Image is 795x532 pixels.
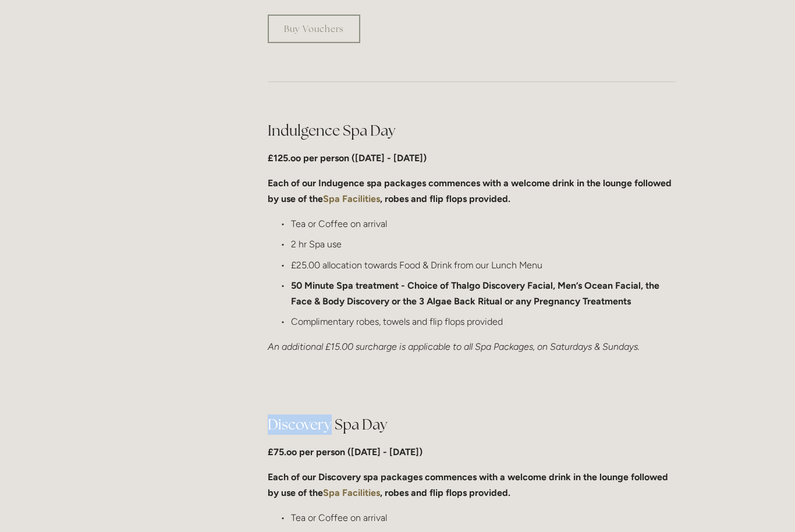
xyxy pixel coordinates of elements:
[268,120,676,141] h2: Indulgence Spa Day
[268,152,427,164] strong: £125.oo per person ([DATE] - [DATE])
[268,15,360,43] a: Buy Vouchers
[268,471,670,498] strong: Each of our Discovery spa packages commences with a welcome drink in the lounge followed by use o...
[291,257,676,273] p: £25.00 allocation towards Food & Drink from our Lunch Menu
[323,487,380,498] a: Spa Facilities
[380,487,510,498] strong: , robes and flip flops provided.
[380,193,510,204] strong: , robes and flip flops provided.
[291,510,676,526] p: Tea or Coffee on arrival
[291,236,676,252] p: 2 hr Spa use
[291,314,676,329] p: Complimentary robes, towels and flip flops provided
[291,216,676,232] p: Tea or Coffee on arrival
[268,414,676,435] h2: Discovery Spa Day
[268,178,674,204] strong: Each of our Indugence spa packages commences with a welcome drink in the lounge followed by use o...
[268,341,640,352] em: An additional £15.00 surcharge is applicable to all Spa Packages, on Saturdays & Sundays.
[323,193,380,204] a: Spa Facilities
[291,280,662,307] strong: 50 Minute Spa treatment - Choice of Thalgo Discovery Facial, Men’s Ocean Facial, the Face & Body ...
[268,446,423,457] strong: £75.oo per person ([DATE] - [DATE])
